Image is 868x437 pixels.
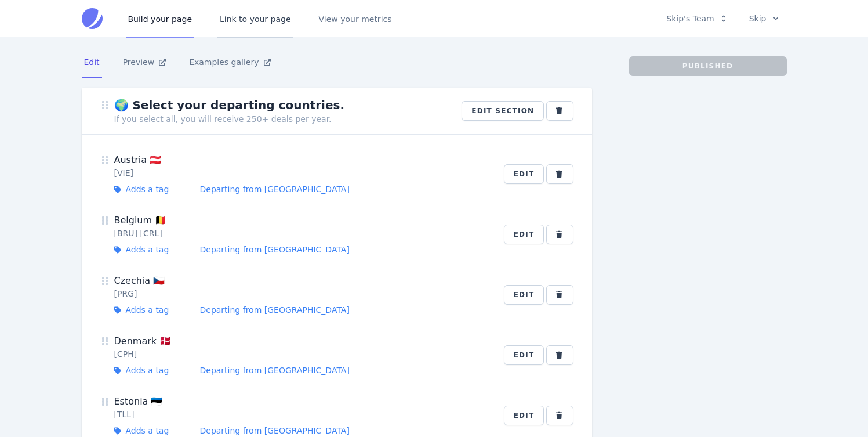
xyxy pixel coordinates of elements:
button: Edit [504,225,544,244]
button: Skip [742,9,787,28]
div: Adds a tag [126,183,200,195]
div: Departing from [GEOGRAPHIC_DATA] [200,183,350,195]
a: Examples gallery [187,47,273,78]
button: Edit section [462,101,544,121]
div: Adds a tag [126,364,200,376]
nav: Tabs [82,47,592,78]
div: Belgium 🇧🇪 [114,214,490,227]
div: Departing from [GEOGRAPHIC_DATA] [200,304,350,316]
button: Edit [504,285,544,305]
button: Edit [504,164,544,184]
div: Austria 🇦🇹 [114,153,490,167]
div: [TLL] [114,409,490,420]
div: Czechia 🇨🇿 [114,274,490,288]
div: Adds a tag [126,304,200,316]
div: Departing from [GEOGRAPHIC_DATA] [200,425,350,436]
div: Adds a tag [126,425,200,436]
div: Departing from [GEOGRAPHIC_DATA] [200,244,350,255]
div: Adds a tag [126,244,200,255]
button: Skip's Team [659,9,734,28]
div: If you select all, you will receive 250+ deals per year. [114,113,344,125]
div: 🌍 Select your departing countries. [114,97,344,113]
a: Edit [82,47,102,78]
div: [BRU] [CRL] [114,227,490,239]
button: Edit [504,406,544,425]
div: Estonia 🇪🇪 [114,395,490,409]
button: Edit [504,345,544,365]
a: Preview [121,47,169,78]
button: Published [629,56,787,76]
div: [PRG] [114,288,490,299]
div: Denmark 🇩🇰 [114,334,490,348]
div: [VIE] [114,167,490,179]
div: [CPH] [114,348,490,360]
div: Departing from [GEOGRAPHIC_DATA] [200,364,350,376]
